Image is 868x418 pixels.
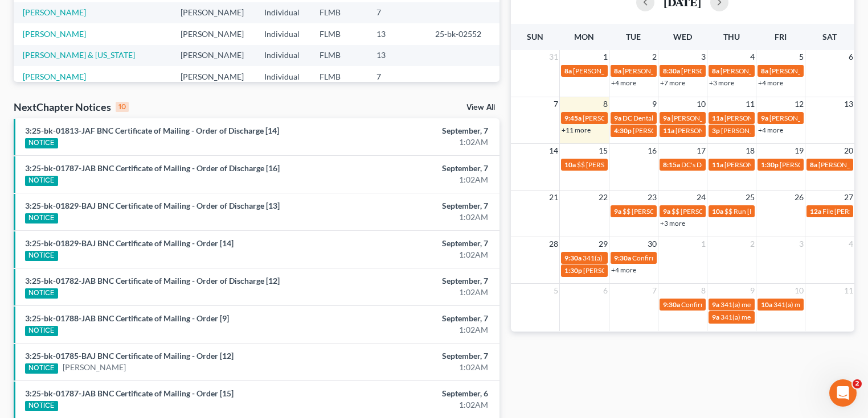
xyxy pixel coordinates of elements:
[712,207,723,216] span: 10a
[25,388,234,398] a: 3:25-bk-01787-JAB BNC Certificate of Mailing - Order [15]
[255,45,310,66] td: Individual
[171,66,255,87] td: [PERSON_NAME]
[310,45,368,66] td: FLMB
[720,300,830,309] span: 341(a) meeting for [PERSON_NAME]
[744,144,756,158] span: 18
[761,160,779,169] span: 1:30p
[552,97,559,111] span: 7
[724,207,845,216] span: $$ Run [PERSON_NAME] payment $400
[695,144,707,158] span: 17
[646,191,658,204] span: 23
[810,207,821,216] span: 12a
[681,160,789,169] span: DC's Doctors Appt - Annual Physical
[810,160,817,169] span: 8a
[255,23,310,44] td: Individual
[614,114,621,122] span: 9a
[171,45,255,66] td: [PERSON_NAME]
[660,78,685,87] a: +7 more
[721,126,850,135] span: [PERSON_NAME] FC hearing Duval County
[798,50,805,64] span: 5
[602,50,609,64] span: 1
[700,237,707,251] span: 1
[712,160,723,169] span: 11a
[25,138,58,148] div: NOTICE
[843,284,854,297] span: 11
[310,66,368,87] td: FLMB
[548,191,559,204] span: 21
[25,126,279,135] a: 3:25-bk-01813-JAF BNC Certificate of Mailing - Order of Discharge [14]
[749,50,756,64] span: 4
[761,300,772,309] span: 10a
[712,114,723,122] span: 11a
[695,97,707,111] span: 10
[663,126,674,135] span: 11a
[548,50,559,64] span: 31
[552,284,559,297] span: 5
[712,67,719,75] span: 8a
[663,160,680,169] span: 8:15a
[623,114,738,122] span: DC Dental Appt with [PERSON_NAME]
[25,276,280,285] a: 3:25-bk-01782-JAB BNC Certificate of Mailing - Order of Discharge [12]
[660,219,685,227] a: +3 more
[829,379,857,407] iframe: Intercom live chat
[25,176,58,186] div: NOTICE
[663,207,670,216] span: 9a
[367,23,426,44] td: 13
[341,200,488,212] div: September, 7
[597,191,609,204] span: 22
[597,237,609,251] span: 29
[573,67,627,75] span: [PERSON_NAME]
[548,237,559,251] span: 28
[25,238,234,248] a: 3:25-bk-01829-BAJ BNC Certificate of Mailing - Order [14]
[597,144,609,158] span: 15
[564,114,582,122] span: 9:45a
[758,78,783,87] a: +4 more
[700,50,707,64] span: 3
[25,326,58,336] div: NOTICE
[626,32,641,42] span: Tue
[548,144,559,158] span: 14
[749,284,756,297] span: 9
[761,114,768,122] span: 9a
[602,284,609,297] span: 6
[822,32,837,42] span: Sat
[843,191,854,204] span: 27
[681,300,810,309] span: Confirmation hearing for [PERSON_NAME]
[793,144,805,158] span: 19
[663,300,680,309] span: 9:30a
[700,284,707,297] span: 8
[25,201,280,210] a: 3:25-bk-01829-BAJ BNC Certificate of Mailing - Order of Discharge [13]
[527,32,543,42] span: Sun
[562,126,591,134] a: +11 more
[564,67,572,75] span: 8a
[255,66,310,87] td: Individual
[25,213,58,224] div: NOTICE
[646,144,658,158] span: 16
[798,237,805,251] span: 3
[341,163,488,174] div: September, 7
[843,97,854,111] span: 13
[651,50,658,64] span: 2
[25,363,58,374] div: NOTICE
[341,174,488,185] div: 1:02AM
[341,249,488,260] div: 1:02AM
[583,114,690,122] span: [PERSON_NAME] coming in for 341
[720,67,836,75] span: [PERSON_NAME] [PHONE_NUMBER]
[466,104,495,111] a: View All
[749,237,756,251] span: 2
[25,401,58,411] div: NOTICE
[663,67,680,75] span: 8:30a
[564,254,582,262] span: 9:30a
[761,67,768,75] span: 8a
[341,125,488,136] div: September, 7
[25,288,58,299] div: NOTICE
[310,23,368,44] td: FLMB
[632,254,761,262] span: Confirmation hearing for [PERSON_NAME]
[623,207,727,216] span: $$ [PERSON_NAME] last payment?
[681,67,857,75] span: [PERSON_NAME] & [PERSON_NAME] [PHONE_NUMBER]
[23,50,135,60] a: [PERSON_NAME] & [US_STATE]
[367,2,426,23] td: 7
[564,160,576,169] span: 10a
[25,313,229,323] a: 3:25-bk-01788-JAB BNC Certificate of Mailing - Order [9]
[623,67,676,75] span: [PERSON_NAME]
